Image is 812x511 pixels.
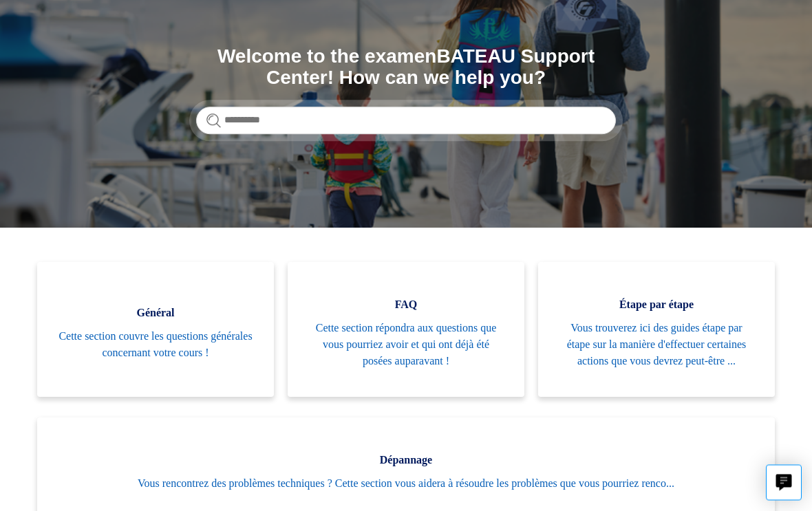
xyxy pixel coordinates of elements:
input: Rechercher [196,107,616,135]
span: Cette section répondra aux questions que vous pourriez avoir et qui ont déjà été posées auparavant ! [308,320,504,370]
a: Étape par étape Vous trouverez ici des guides étape par étape sur la manière d'effectuer certaine... [538,263,775,398]
button: Live chat [766,465,802,501]
span: Cette section couvre les questions générales concernant votre cours ! [58,329,253,362]
a: FAQ Cette section répondra aux questions que vous pourriez avoir et qui ont déjà été posées aupar... [288,263,524,398]
a: Général Cette section couvre les questions générales concernant votre cours ! [37,263,274,398]
h1: Welcome to the examenBATEAU Support Center! How can we help you? [196,47,616,89]
span: Dépannage [58,453,754,469]
span: Général [58,305,253,322]
span: Étape par étape [559,297,754,314]
span: Vous trouverez ici des guides étape par étape sur la manière d'effectuer certaines actions que vo... [559,320,754,370]
span: Vous rencontrez des problèmes techniques ? Cette section vous aidera à résoudre les problèmes que... [58,476,754,492]
span: FAQ [308,297,504,314]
